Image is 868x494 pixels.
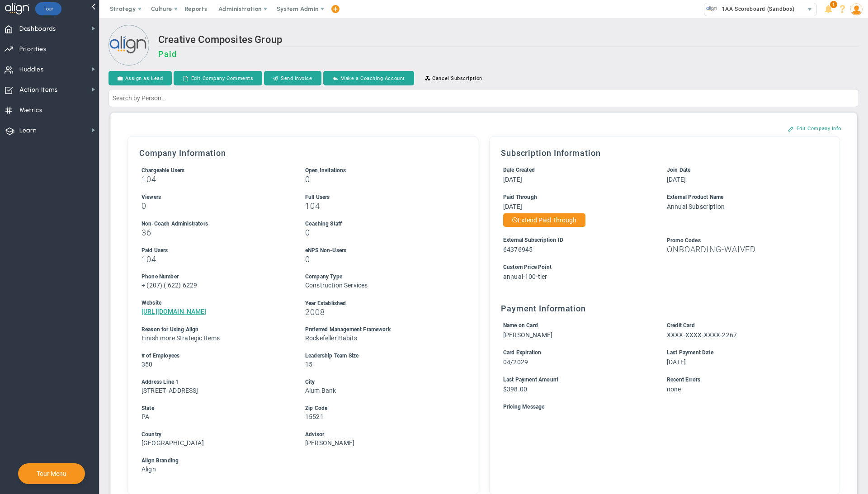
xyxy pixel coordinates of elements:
[174,71,262,85] button: Edit Company Comments
[142,202,288,210] h3: 0
[110,5,136,12] span: Strategy
[305,300,346,306] span: Year Established
[305,175,452,183] h3: 0
[264,71,321,85] button: Send Invoice
[305,413,324,420] span: 15521
[779,121,850,136] button: Edit Company Info
[158,49,859,59] h3: Paid
[146,282,162,289] span: (207)
[142,387,198,394] span: [STREET_ADDRESS]
[503,376,650,384] div: Last Payment Amount
[142,255,288,263] h3: 104
[706,3,717,14] img: 33626.Company.photo
[503,193,650,202] div: Paid Through
[142,273,288,281] div: Phone Number
[108,89,859,107] input: Search by Person...
[667,245,756,254] span: ONBOARDING-WAIVED
[416,71,491,85] button: Cancel Subscription
[305,247,346,254] span: eNPS Non-Users
[34,470,69,478] button: Tour Menu
[830,1,837,8] span: 1
[305,439,354,447] span: [PERSON_NAME]
[142,282,145,289] span: +
[667,166,814,174] div: Join Date
[139,148,467,158] h3: Company Information
[164,282,166,289] span: (
[305,255,452,263] h3: 0
[158,34,859,47] h2: Creative Composites Group
[142,413,149,420] span: PA
[503,321,650,330] div: Name on Card
[142,167,185,174] span: Chargeable Users
[305,167,346,174] span: Open Invitations
[142,352,288,360] div: # of Employees
[277,5,319,12] span: System Admin
[501,148,828,158] h3: Subscription Information
[142,456,452,465] div: Align Branding
[667,348,814,357] div: Last Payment Date
[667,358,686,366] span: [DATE]
[667,376,814,384] div: Recent Errors
[503,176,522,183] span: [DATE]
[667,176,686,183] span: [DATE]
[503,213,585,227] button: Extend Paid Through
[850,3,863,15] img: 48978.Person.photo
[142,361,152,368] span: 350
[503,166,650,174] div: Date Created
[667,237,701,244] span: Promo Codes
[142,325,288,334] div: Reason for Using Align
[179,282,181,289] span: )
[503,386,527,393] span: $398.00
[142,247,168,254] span: Paid Users
[667,386,681,393] span: none
[142,308,207,315] a: [URL][DOMAIN_NAME]
[305,430,452,439] div: Advisor
[305,221,342,227] span: Coaching Staff
[108,25,149,66] img: Loading...
[183,282,198,289] span: 6229
[305,378,452,386] div: City
[142,228,288,237] h3: 36
[19,80,58,99] span: Action Items
[305,202,452,210] h3: 104
[323,71,414,85] button: Make a Coaching Account
[305,273,452,281] div: Company Type
[142,404,288,413] div: State
[142,334,220,342] span: Finish more Strategic Items
[168,282,179,289] span: 622
[142,430,288,439] div: Country
[142,166,185,174] label: Includes Users + Open Invitations, excludes Coaching Staff
[151,5,172,12] span: Culture
[503,358,528,366] span: 04/2029
[142,378,288,386] div: Address Line 1
[305,387,336,394] span: Alum Bank
[503,348,650,357] div: Card Expiration
[142,439,204,447] span: [GEOGRAPHIC_DATA]
[305,325,452,334] div: Preferred Management Framework
[305,282,368,289] span: Construction Services
[305,228,452,237] h3: 0
[19,60,44,79] span: Huddles
[218,5,261,12] span: Administration
[667,331,737,339] span: XXXX-XXXX-XXXX-2267
[667,321,814,330] div: Credit Card
[142,299,288,307] div: Website
[503,246,533,253] span: 64376945
[305,194,330,200] span: Full Users
[142,221,208,227] span: Non-Coach Administrators
[667,203,725,210] span: Annual Subscription
[503,273,547,280] span: annual-100-tier
[717,3,795,15] span: 1AA Scoreboard (Sandbox)
[503,203,522,210] span: [DATE]
[142,194,161,200] span: Viewers
[19,40,47,59] span: Priorities
[19,19,56,38] span: Dashboards
[305,352,452,360] div: Leadership Team Size
[108,71,172,85] button: Assign as Lead
[803,3,816,16] span: select
[305,404,452,413] div: Zip Code
[503,236,650,245] div: External Subscription ID
[501,304,828,313] h3: Payment Information
[142,175,288,183] h3: 104
[503,263,814,272] div: Custom Price Point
